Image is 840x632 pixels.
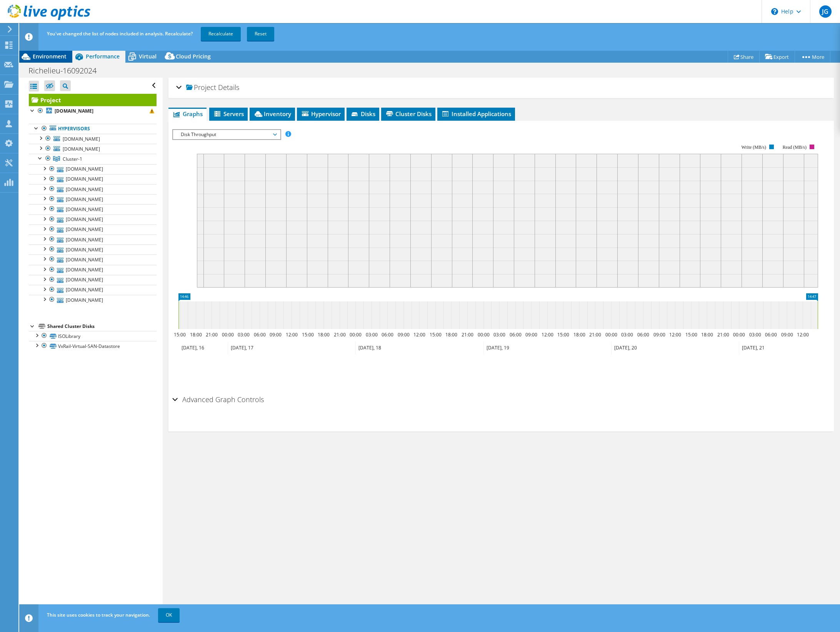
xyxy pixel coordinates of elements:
[742,145,767,150] text: Write (MB/s)
[55,108,93,114] b: [DOMAIN_NAME]
[218,83,239,92] span: Details
[213,110,244,118] span: Servers
[637,331,649,338] text: 06:00
[781,331,793,338] text: 09:00
[174,331,186,338] text: 15:00
[238,331,250,338] text: 03:00
[783,145,807,150] text: Read (MB/s)
[445,331,457,338] text: 18:00
[462,331,473,338] text: 21:00
[29,154,157,164] a: Cluster-1
[430,331,442,338] text: 15:00
[350,110,375,118] span: Disks
[29,254,157,264] a: [DOMAIN_NAME]
[86,53,120,60] span: Performance
[605,331,617,338] text: 00:00
[29,265,157,275] a: [DOMAIN_NAME]
[717,331,729,338] text: 21:00
[759,51,795,63] a: Export
[685,331,697,338] text: 15:00
[525,331,537,338] text: 09:00
[621,331,633,338] text: 03:00
[29,134,157,144] a: [DOMAIN_NAME]
[765,331,777,338] text: 06:00
[318,331,330,338] text: 18:00
[366,331,378,338] text: 03:00
[47,322,157,331] div: Shared Cluster Disks
[29,244,157,254] a: [DOMAIN_NAME]
[573,331,585,338] text: 18:00
[270,331,282,338] text: 09:00
[797,331,809,338] text: 12:00
[25,67,108,75] h1: Richelieu-16092024
[29,144,157,154] a: [DOMAIN_NAME]
[172,110,203,118] span: Graphs
[669,331,681,338] text: 12:00
[253,110,291,118] span: Inventory
[29,106,157,116] a: [DOMAIN_NAME]
[222,331,234,338] text: 00:00
[29,285,157,295] a: [DOMAIN_NAME]
[63,156,82,162] span: Cluster-1
[771,8,778,15] svg: \n
[413,331,425,338] text: 12:00
[254,331,266,338] text: 06:00
[478,331,490,338] text: 00:00
[29,124,157,134] a: Hypervisors
[47,612,150,618] span: This site uses cookies to track your navigation.
[63,136,100,142] span: [DOMAIN_NAME]
[29,235,157,244] a: [DOMAIN_NAME]
[172,392,264,407] h2: Advanced Graph Controls
[441,110,511,118] span: Installed Applications
[29,275,157,285] a: [DOMAIN_NAME]
[186,84,216,91] span: Project
[557,331,569,338] text: 15:00
[398,331,410,338] text: 09:00
[33,53,67,60] span: Environment
[733,331,745,338] text: 00:00
[29,204,157,214] a: [DOMAIN_NAME]
[728,51,760,63] a: Share
[29,331,157,341] a: ISOLibrary
[701,331,713,338] text: 18:00
[302,331,314,338] text: 15:00
[493,331,505,338] text: 03:00
[29,184,157,194] a: [DOMAIN_NAME]
[334,331,346,338] text: 21:00
[29,174,157,184] a: [DOMAIN_NAME]
[749,331,761,338] text: 03:00
[29,194,157,204] a: [DOMAIN_NAME]
[29,164,157,174] a: [DOMAIN_NAME]
[819,5,832,18] span: JG
[653,331,665,338] text: 09:00
[63,146,100,152] span: [DOMAIN_NAME]
[139,53,157,60] span: Virtual
[29,295,157,305] a: [DOMAIN_NAME]
[206,331,218,338] text: 21:00
[542,331,553,338] text: 12:00
[350,331,362,338] text: 00:00
[301,110,341,118] span: Hypervisor
[190,331,202,338] text: 18:00
[158,608,180,622] a: OK
[29,94,157,106] a: Project
[382,331,393,338] text: 06:00
[795,51,830,63] a: More
[385,110,432,118] span: Cluster Disks
[47,30,193,37] span: You've changed the list of nodes included in analysis. Recalculate?
[247,27,274,41] a: Reset
[29,225,157,235] a: [DOMAIN_NAME]
[201,27,241,41] a: Recalculate
[29,341,157,351] a: VxRail-Virtual-SAN-Datastore
[176,53,211,60] span: Cloud Pricing
[29,215,157,225] a: [DOMAIN_NAME]
[510,331,522,338] text: 06:00
[589,331,601,338] text: 21:00
[177,130,276,139] span: Disk Throughput
[286,331,298,338] text: 12:00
